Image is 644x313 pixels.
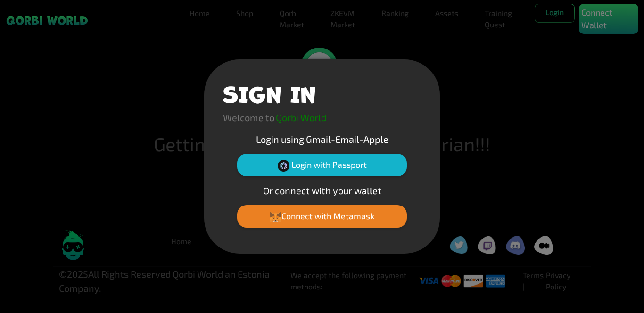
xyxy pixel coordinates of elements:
[223,132,421,146] p: Login using Gmail-Email-Apple
[223,78,316,107] h1: SIGN IN
[237,205,407,228] button: Connect with Metamask
[276,110,326,124] p: Qorbi World
[237,154,407,176] button: Login with Passport
[223,110,274,124] p: Welcome to
[278,160,289,172] img: Passport Logo
[223,183,421,198] p: Or connect with your wallet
